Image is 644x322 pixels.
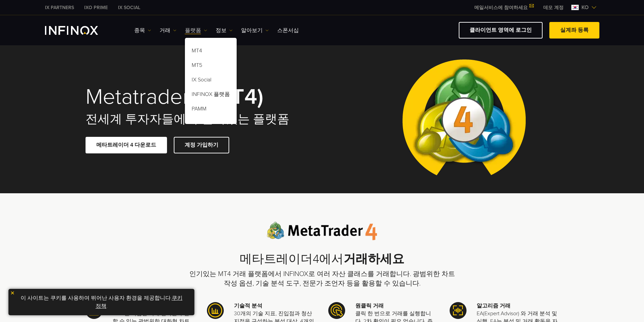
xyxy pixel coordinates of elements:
img: yellow close icon [10,291,15,295]
a: INFINOX Logo [45,26,114,35]
strong: 알고리즘 거래 [477,302,510,309]
p: 이 사이트는 쿠키를 사용하여 뛰어난 사용자 환경을 제공합니다. . [12,292,191,312]
img: Meta Trader 4 logo [267,222,377,241]
a: 메타트레이더 4 다운로드 [86,137,167,153]
h2: 전세계 투자자들에게 인기있는 플랫폼 [86,112,313,127]
a: MT4 [185,45,237,59]
a: PAMM [185,103,237,117]
a: 종목 [134,26,151,34]
a: INFINOX MENU [538,4,569,11]
strong: 원클릭 거래 [355,302,384,309]
a: 플랫폼 [185,26,207,34]
p: 인기있는 MT4 거래 플랫폼에서 INFINOX로 여러 자산 클래스를 거래합니다. 광범위한 차트 작성 옵션, 기술 분석 도구, 전문가 조언자 등을 활용할 수 있습니다. [187,269,457,288]
a: INFINOX [113,4,145,11]
a: MT5 [185,59,237,74]
a: 계정 가입하기 [174,137,229,153]
a: 정보 [216,26,233,34]
a: 스폰서십 [277,26,299,34]
a: 메일서비스에 참여하세요 [469,5,538,10]
h2: 메타트레이더4에서 [187,252,457,267]
img: Meta Trader 4 icon [450,302,467,319]
a: 알아보기 [241,26,269,34]
strong: 기술적 분석 [234,302,262,309]
img: Meta Trader 4 icon [328,302,345,319]
a: INFINOX [79,4,113,11]
span: ko [579,3,591,11]
a: INFINOX 플랫폼 [185,88,237,103]
a: INFINOX [40,4,79,11]
a: 클라이언트 영역에 로그인 [459,22,543,39]
img: Meta Trader 4 icon [207,302,224,319]
img: Meta Trader 4 [397,45,531,193]
a: IX Social [185,74,237,88]
strong: 거래하세요 [343,252,404,266]
h1: Metatrader 4 [86,85,313,108]
a: 거래 [160,26,176,34]
a: 실계좌 등록 [549,22,599,39]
